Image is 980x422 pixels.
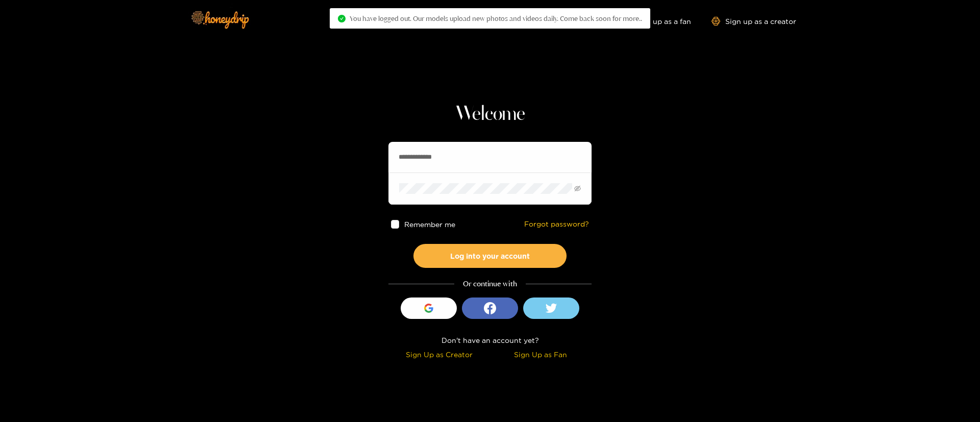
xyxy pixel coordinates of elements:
a: Forgot password? [524,220,589,229]
span: check-circle [338,15,346,22]
span: You have logged out. Our models upload new photos and videos daily. Come back soon for more.. [350,14,642,22]
div: Sign Up as Creator [391,349,487,360]
a: Sign up as a fan [621,17,691,26]
h1: Welcome [388,102,592,127]
a: Sign up as a creator [712,17,796,26]
div: Don't have an account yet? [388,334,592,346]
div: Or continue with [388,278,592,290]
span: Remember me [405,220,456,228]
button: Log into your account [413,244,567,268]
span: eye-invisible [574,185,581,192]
div: Sign Up as Fan [493,349,589,360]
